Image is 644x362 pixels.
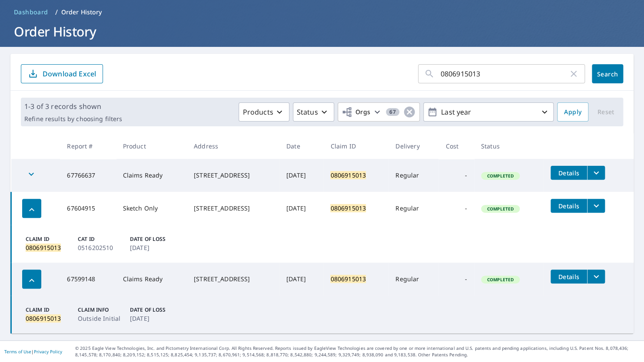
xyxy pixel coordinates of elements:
p: Claim ID [26,235,74,243]
p: © 2025 Eagle View Technologies, Inc. and Pictometry International Corp. All Rights Reserved. Repo... [75,345,640,358]
td: 67766637 [60,159,116,192]
button: Last year [423,102,554,122]
span: Completed [482,276,519,283]
button: Apply [557,102,588,122]
button: filesDropdownBtn-67766637 [587,166,605,180]
p: Date of Loss [130,306,179,314]
button: detailsBtn-67766637 [551,166,587,180]
mark: 0806915013 [330,171,366,179]
button: detailsBtn-67604915 [551,199,587,213]
td: - [438,263,474,296]
button: Orgs67 [338,102,420,122]
p: Claim Info [78,306,126,314]
a: Dashboard [10,5,52,19]
td: [DATE] [279,159,323,192]
th: Cost [438,133,474,159]
button: filesDropdownBtn-67599148 [587,270,605,283]
th: Claim ID [323,133,388,159]
mark: 0806915013 [330,275,366,283]
p: Order History [61,8,102,16]
span: Apply [564,107,581,118]
h1: Order History [10,23,634,40]
button: Status [293,102,334,122]
a: Terms of Use [4,349,31,355]
th: Product [116,133,187,159]
td: Sketch Only [116,192,187,225]
span: 67 [386,109,399,115]
li: / [55,7,58,17]
th: Report # [60,133,116,159]
th: Delivery [388,133,438,159]
span: Details [556,273,582,281]
td: Claims Ready [116,159,187,192]
button: Search [592,64,623,83]
td: Regular [388,192,438,225]
p: Date of Loss [130,235,179,243]
td: 67604915 [60,192,116,225]
td: [DATE] [279,192,323,225]
nav: breadcrumb [10,5,634,19]
span: Search [599,70,616,78]
mark: 0806915013 [26,314,61,323]
span: Details [556,202,582,210]
p: | [4,349,62,354]
button: Download Excel [21,64,103,83]
p: Status [297,107,318,117]
td: Regular [388,263,438,296]
mark: 0806915013 [330,204,366,212]
p: Claim ID [26,306,74,314]
input: Address, Report #, Claim ID, etc. [441,62,568,86]
th: Address [187,133,279,159]
td: [DATE] [279,263,323,296]
span: Completed [482,206,519,212]
p: 0516202510 [78,243,126,252]
span: Details [556,169,582,177]
p: 1-3 of 3 records shown [24,101,122,112]
div: [STREET_ADDRESS] [194,204,272,213]
p: Download Excel [43,69,96,79]
button: filesDropdownBtn-67604915 [587,199,605,213]
mark: 0806915013 [26,244,61,252]
p: Outside Initial [78,314,126,323]
a: Privacy Policy [34,349,62,355]
p: [DATE] [130,314,179,323]
p: Last year [438,105,539,120]
button: detailsBtn-67599148 [551,270,587,283]
div: [STREET_ADDRESS] [194,275,272,283]
p: [DATE] [130,243,179,252]
th: Status [474,133,544,159]
button: Products [239,102,289,122]
span: Dashboard [14,8,48,16]
span: Orgs [342,107,371,118]
th: Date [279,133,323,159]
p: Products [242,107,273,117]
td: 67599148 [60,263,116,296]
p: Cat ID [78,235,126,243]
td: - [438,159,474,192]
span: Completed [482,173,519,179]
div: [STREET_ADDRESS] [194,171,272,180]
td: Regular [388,159,438,192]
p: Refine results by choosing filters [24,115,122,123]
td: Claims Ready [116,263,187,296]
td: - [438,192,474,225]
